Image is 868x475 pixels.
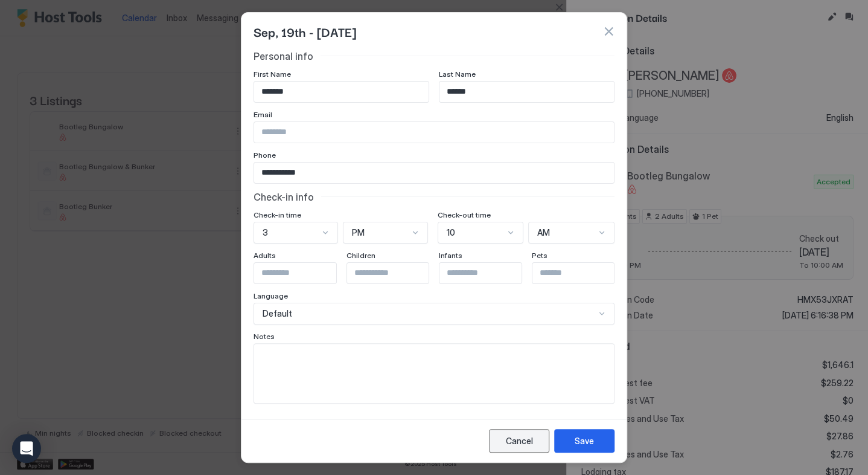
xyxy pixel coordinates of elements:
[254,332,275,341] span: Notes
[346,251,375,260] span: Children
[254,210,301,219] span: Check-in time
[254,22,356,40] span: Sep, 19th - [DATE]
[439,82,614,102] input: Input Field
[438,210,491,219] span: Check-out time
[263,227,268,238] span: 3
[347,263,446,283] input: Input Field
[447,227,455,238] span: 10
[352,227,365,238] span: PM
[439,263,538,283] input: Input Field
[254,263,353,283] input: Input Field
[254,50,313,62] span: Personal info
[254,110,272,119] span: Email
[254,122,614,143] input: Input Field
[554,429,614,453] button: Save
[439,251,462,260] span: Infants
[254,191,314,203] span: Check-in info
[254,291,288,300] span: Language
[254,150,276,160] span: Phone
[506,435,533,447] div: Cancel
[532,263,631,283] input: Input Field
[263,308,292,319] span: Default
[254,344,614,403] textarea: Input Field
[439,69,476,79] span: Last Name
[254,251,276,260] span: Adults
[532,251,547,260] span: Pets
[254,163,614,183] input: Input Field
[12,434,41,463] div: Open Intercom Messenger
[489,429,549,453] button: Cancel
[537,227,550,238] span: AM
[575,435,594,447] div: Save
[254,82,429,102] input: Input Field
[254,69,291,79] span: First Name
